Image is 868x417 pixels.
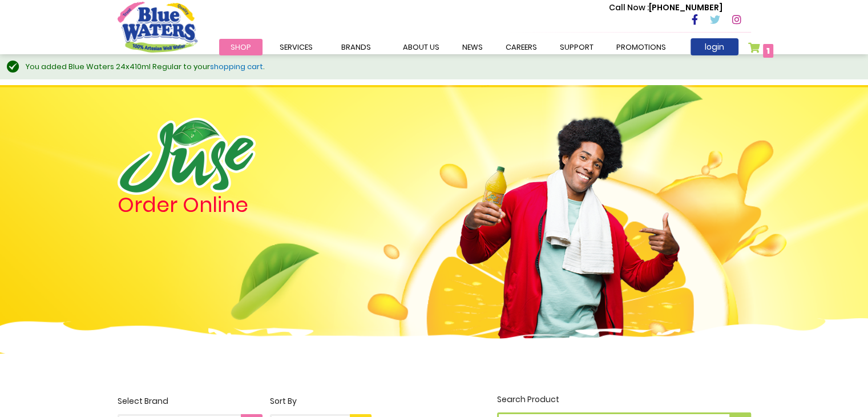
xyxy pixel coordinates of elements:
[748,42,774,59] a: 1
[548,39,605,55] a: support
[609,2,649,13] span: Call Now :
[451,39,494,55] a: News
[691,38,738,55] a: login
[341,42,371,53] span: Brands
[210,61,263,72] a: shopping cart
[280,42,313,53] span: Services
[231,42,251,53] span: Shop
[118,195,372,215] h4: Order Online
[766,45,770,57] span: 1
[118,118,256,195] img: logo
[609,2,722,14] p: [PHONE_NUMBER]
[458,97,681,341] img: man.png
[494,39,548,55] a: careers
[270,395,372,407] div: Sort By
[118,2,197,52] a: store logo
[605,39,677,55] a: Promotions
[391,39,451,55] a: about us
[26,61,857,73] div: You added Blue Waters 24x410ml Regular to your .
